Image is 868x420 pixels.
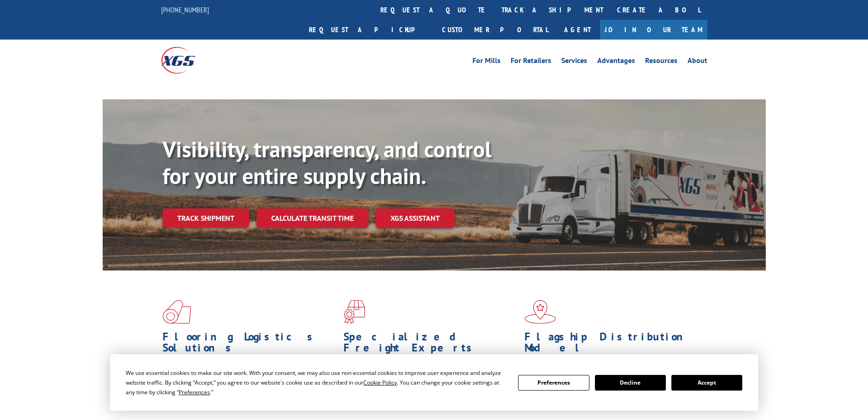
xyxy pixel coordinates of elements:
[518,375,589,391] button: Preferences
[126,368,507,397] div: We use essential cookies to make our site work. With your consent, we may also use non-essential ...
[163,208,249,228] a: Track shipment
[302,20,435,40] a: Request a pickup
[256,208,368,228] a: Calculate transit time
[645,57,677,67] a: Resources
[163,300,191,324] img: xgs-icon-total-supply-chain-intelligence-red
[363,379,397,386] span: Cookie Policy
[163,135,491,190] b: Visibility, transparency, and control for your entire supply chain.
[435,20,555,40] a: Customer Portal
[524,331,699,358] h1: Flagship Distribution Model
[561,57,587,67] a: Services
[472,57,501,67] a: For Mills
[687,57,707,67] a: About
[555,20,600,40] a: Agent
[344,300,365,324] img: xgs-icon-focused-on-flooring-red
[110,354,758,411] div: Cookie Consent Prompt
[376,208,454,228] a: XGS ASSISTANT
[671,375,742,391] button: Accept
[161,5,209,14] a: [PHONE_NUMBER]
[600,20,707,40] a: Join Our Team
[179,388,210,396] span: Preferences
[344,331,518,358] h1: Specialized Freight Experts
[597,57,635,67] a: Advantages
[163,331,337,358] h1: Flooring Logistics Solutions
[511,57,551,67] a: For Retailers
[595,375,666,391] button: Decline
[524,300,556,324] img: xgs-icon-flagship-distribution-model-red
